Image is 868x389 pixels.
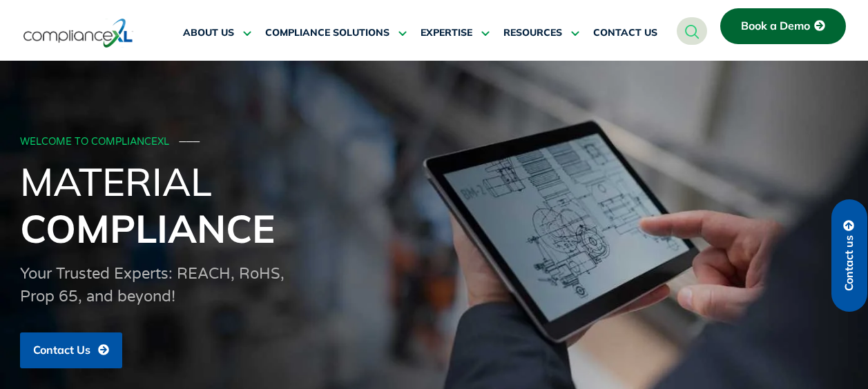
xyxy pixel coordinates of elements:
[265,27,389,39] span: COMPLIANCE SOLUTIONS
[720,8,846,44] a: Book a Demo
[20,204,275,252] span: Compliance
[593,27,657,39] span: CONTACT US
[183,27,234,39] span: ABOUT US
[503,17,579,50] a: RESOURCES
[503,27,562,39] span: RESOURCES
[741,20,810,32] span: Book a Demo
[20,137,845,148] div: WELCOME TO COMPLIANCEXL
[20,265,284,306] span: Your Trusted Experts: REACH, RoHS, Prop 65, and beyond!
[33,344,90,357] span: Contact Us
[23,17,133,49] img: logo-one.svg
[180,136,200,148] span: ───
[20,332,122,368] a: Contact Us
[183,17,251,50] a: ABOUT US
[593,17,657,50] a: CONTACT US
[421,27,472,39] span: EXPERTISE
[831,199,867,312] a: Contact us
[20,158,849,252] h1: Material
[265,17,407,50] a: COMPLIANCE SOLUTIONS
[843,235,856,291] span: Contact us
[421,17,490,50] a: EXPERTISE
[677,17,707,45] a: navsearch-button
